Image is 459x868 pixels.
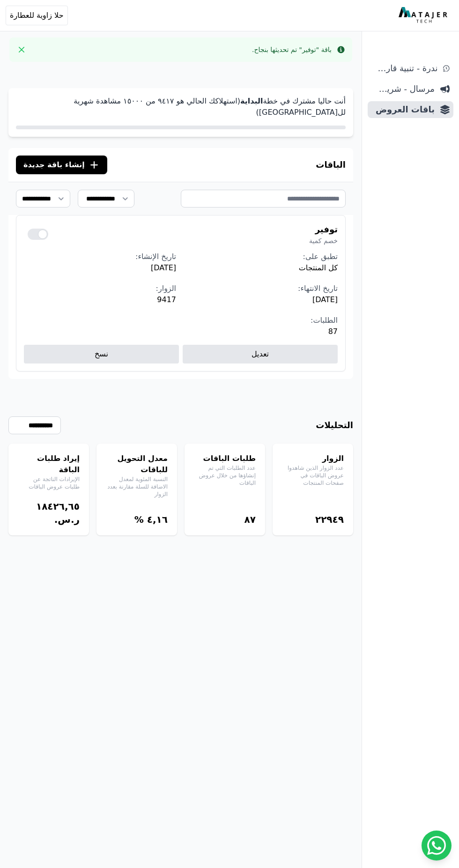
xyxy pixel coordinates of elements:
p: الإيرادات الناتجة عن طلبات عروض الباقات [18,475,80,490]
span: تطبق على: [303,252,338,261]
div: ٨٧ [194,513,256,526]
span: مرسال - شريط دعاية [371,82,435,96]
img: MatajerTech Logo [399,7,450,24]
button: إنشاء باقة جديدة [16,156,107,174]
span: ندرة - تنبية قارب علي النفاذ [371,62,437,75]
span: [DATE] [24,262,176,274]
span: ر.س. [54,514,80,525]
span: 9417 [24,294,176,305]
span: خصم كمية [309,236,338,245]
h4: توفير [309,223,338,236]
strong: البداية [240,96,263,105]
bdi: ١٨٤٢٦,٦٥ [36,501,80,512]
h4: طلبات الباقات [194,453,256,464]
h4: الزوار [282,453,344,464]
span: الزوار: [156,284,176,293]
h3: الباقات [316,158,346,171]
span: باقات العروض [371,103,435,116]
p: النسبة المئوية لمعدل الاضافة للسلة مقارنة بعدد الزوار [106,475,168,498]
p: عدد الطلبات التي تم إنشاؤها من خلال عروض الباقات [194,464,256,487]
span: % [134,514,144,525]
span: تاريخ الانتهاء: [298,284,338,293]
span: 87 [185,326,338,337]
span: حلا زاوية للعطارة [10,10,64,21]
div: باقة "توفير" تم تحديثها بنجاح. [252,45,332,54]
a: تعديل [183,345,338,364]
h3: التحليلات [316,419,353,432]
span: إنشاء باقة جديدة [23,159,85,171]
span: [DATE] [185,294,338,305]
button: حلا زاوية للعطارة [6,6,68,25]
bdi: ٤,١٦ [147,514,168,525]
p: عدد الزوار الذين شاهدوا عروض الباقات في صفحات المنتجات [282,464,344,487]
div: ٢٢٩٤٩ [282,513,344,526]
h4: معدل التحويل للباقات [106,453,168,475]
span: كل المنتجات [185,262,338,274]
span: الطلبات: [311,316,338,325]
a: نسخ [24,345,179,364]
button: Close [14,42,29,57]
span: تاريخ الإنشاء: [135,252,176,261]
p: أنت حاليا مشترك في خطة (استهلاكك الحالي هو ٩٤١٧ من ١٥۰۰۰ مشاهدة شهرية لل[GEOGRAPHIC_DATA]) [16,96,346,118]
h4: إيراد طلبات الباقة [18,453,80,475]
